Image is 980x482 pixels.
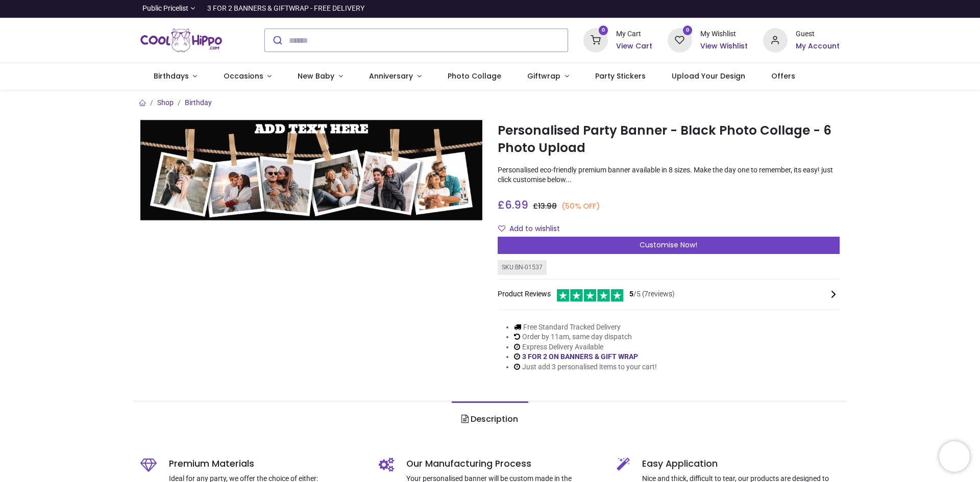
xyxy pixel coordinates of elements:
[583,36,608,44] a: 0
[700,41,748,52] a: View Wishlist
[668,36,692,44] a: 0
[625,4,840,14] iframe: Customer reviews powered by Trustpilot
[157,98,174,107] a: Shop
[285,63,356,90] a: New Baby
[140,120,482,222] img: Personalised Party Banner - Black Photo Collage - 6 Photo Upload
[448,71,501,81] span: Photo Collage
[452,401,528,437] a: Description
[514,322,657,333] li: Free Standard Tracked Delivery
[498,165,840,185] p: Personalised eco-friendly premium banner available in 8 sizes. Make the day one to remember, its ...
[700,29,748,39] div: My Wishlist
[616,29,652,39] div: My Cart
[514,332,657,342] li: Order by 11am, same day dispatch
[498,220,569,238] button: Add to wishlistAdd to wishlist
[210,63,285,90] a: Occasions
[498,260,547,275] div: SKU: BN-01537
[207,4,364,14] div: 3 FOR 2 BANNERS & GIFTWRAP - FREE DELIVERY
[224,71,263,81] span: Occasions
[140,26,222,55] img: Cool Hippo
[629,289,675,299] span: /5 ( 7 reviews)
[796,41,840,52] a: My Account
[642,458,840,470] h5: Easy Application
[672,71,745,81] span: Upload Your Design
[169,458,363,470] h5: Premium Materials
[514,362,657,372] li: Just add 3 personalised items to your cart!
[683,26,693,35] sup: 0
[369,71,413,81] span: Anniversary
[505,197,528,212] span: 6.99
[498,288,840,301] div: Product Reviews
[498,197,528,212] span: £
[939,441,970,472] iframe: Brevo live chat
[140,63,210,90] a: Birthdays
[538,201,557,211] span: 13.98
[185,98,212,107] a: Birthday
[640,240,697,250] span: Customise Now!
[514,342,657,352] li: Express Delivery Available
[298,71,334,81] span: New Baby
[599,26,608,35] sup: 0
[771,71,795,81] span: Offers
[142,4,188,14] span: Public Pricelist
[498,122,840,157] h1: Personalised Party Banner - Black Photo Collage - 6 Photo Upload
[514,63,582,90] a: Giftwrap
[498,225,505,232] i: Add to wishlist
[154,71,189,81] span: Birthdays
[140,26,222,55] a: Logo of Cool Hippo
[406,458,602,470] h5: Our Manufacturing Process
[140,4,195,14] a: Public Pricelist
[595,71,646,81] span: Party Stickers
[616,41,652,52] a: View Cart
[522,352,638,361] a: 3 FOR 2 ON BANNERS & GIFT WRAP
[265,29,289,52] button: Submit
[629,290,633,298] span: 5
[561,201,600,212] small: (50% OFF)
[356,63,434,90] a: Anniversary
[796,29,840,39] div: Guest
[533,201,557,211] span: £
[527,71,560,81] span: Giftwrap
